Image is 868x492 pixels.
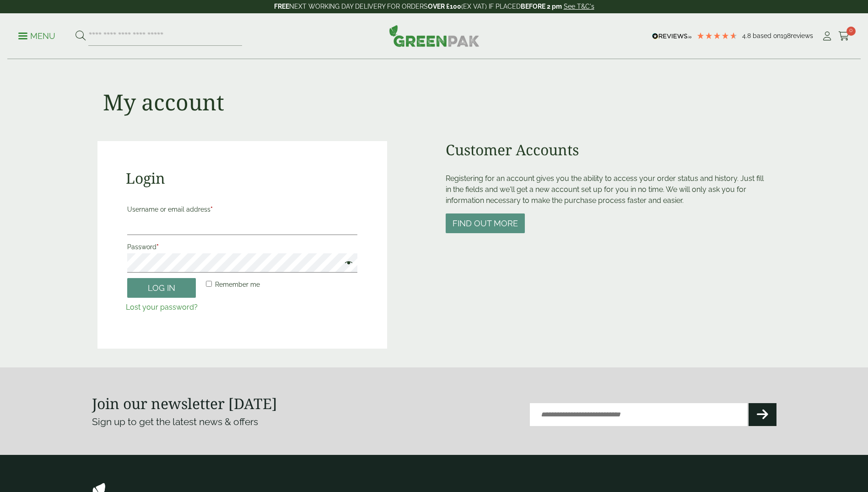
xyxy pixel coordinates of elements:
div: 4.79 Stars [696,32,738,40]
span: 4.8 [742,32,753,39]
strong: Join our newsletter [DATE] [92,394,277,413]
label: Password [127,241,357,253]
label: Username or email address [127,203,357,216]
h2: Customer Accounts [446,141,771,159]
span: Remember me [215,281,260,288]
h2: Login [126,169,359,187]
p: Menu [18,31,55,42]
i: My Account [821,32,833,41]
strong: BEFORE 2 pm [521,3,562,10]
span: 0 [846,27,856,36]
a: Find out more [446,219,525,228]
i: Cart [838,32,850,41]
img: GreenPak Supplies [389,25,480,47]
strong: FREE [274,3,289,10]
button: Log in [127,278,196,298]
img: REVIEWS.io [652,33,692,39]
span: reviews [791,32,813,39]
p: Sign up to get the latest news & offers [92,415,400,429]
span: 198 [781,32,791,39]
p: Registering for an account gives you the ability to access your order status and history. Just fi... [446,173,771,206]
a: 0 [838,29,850,43]
span: Based on [753,32,781,39]
input: Remember me [206,281,212,287]
strong: OVER £100 [428,3,461,10]
a: Menu [18,31,55,40]
a: Lost your password? [126,303,198,312]
button: Find out more [446,213,525,233]
h1: My account [103,89,224,115]
a: See T&C's [564,3,594,10]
